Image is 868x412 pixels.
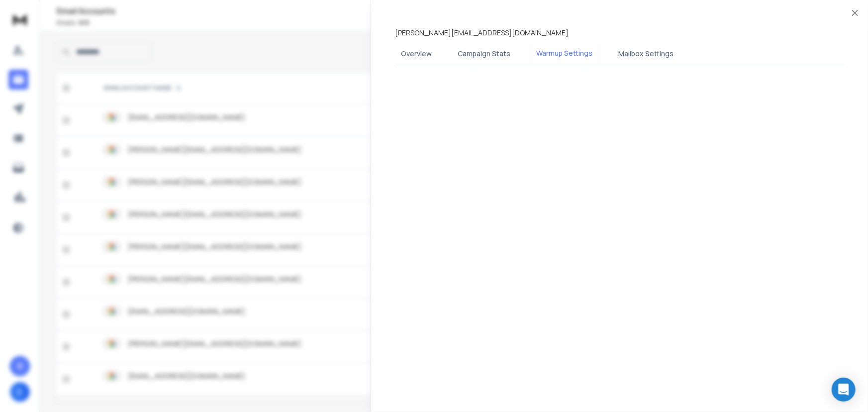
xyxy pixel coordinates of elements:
div: Open Intercom Messenger [832,378,856,402]
button: Warmup Settings [530,42,598,65]
button: Campaign Stats [452,43,516,65]
p: [PERSON_NAME][EMAIL_ADDRESS][DOMAIN_NAME] [395,28,569,38]
button: Overview [395,43,438,65]
button: Mailbox Settings [612,43,679,65]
